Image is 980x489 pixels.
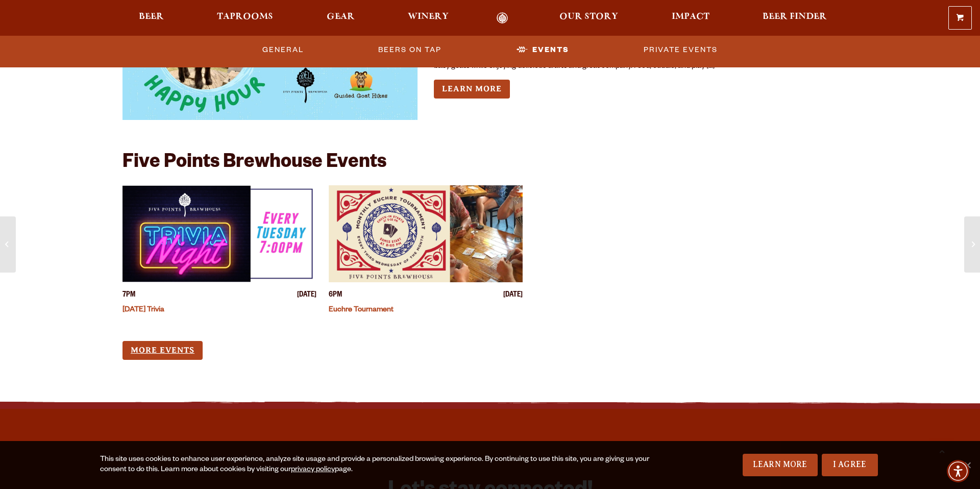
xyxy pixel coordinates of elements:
[139,13,164,21] span: Beer
[512,38,573,62] a: Events
[640,38,722,62] a: Private Events
[327,13,355,21] span: Gear
[401,12,455,24] a: Winery
[122,153,386,175] h2: Five Points Brewhouse Events
[503,290,523,301] span: [DATE]
[553,12,625,24] a: Our Story
[672,13,709,21] span: Impact
[408,13,449,21] span: Winery
[258,38,308,62] a: General
[320,12,361,24] a: Gear
[122,341,203,360] a: More Events (opens in a new window)
[217,13,273,21] span: Taprooms
[929,438,954,463] a: Scroll to top
[122,306,164,314] a: [DATE] Trivia
[297,290,316,301] span: [DATE]
[559,13,618,21] span: Our Story
[122,185,316,282] a: View event details
[374,38,446,62] a: Beers on Tap
[947,460,969,482] div: Accessibility Menu
[122,290,135,301] span: 7PM
[665,12,716,24] a: Impact
[329,185,523,282] a: View event details
[822,454,878,476] a: I Agree
[483,12,521,24] a: Odell Home
[743,454,818,476] a: Learn More
[100,455,657,475] div: This site uses cookies to enhance user experience, analyze site usage and provide a personalized ...
[132,12,170,24] a: Beer
[329,290,342,301] span: 6PM
[291,466,335,474] a: privacy policy
[434,80,510,99] a: Learn more about Goat Happy Hour
[329,306,394,314] a: Euchre Tournament
[210,12,280,24] a: Taprooms
[763,13,827,21] span: Beer Finder
[756,12,834,24] a: Beer Finder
